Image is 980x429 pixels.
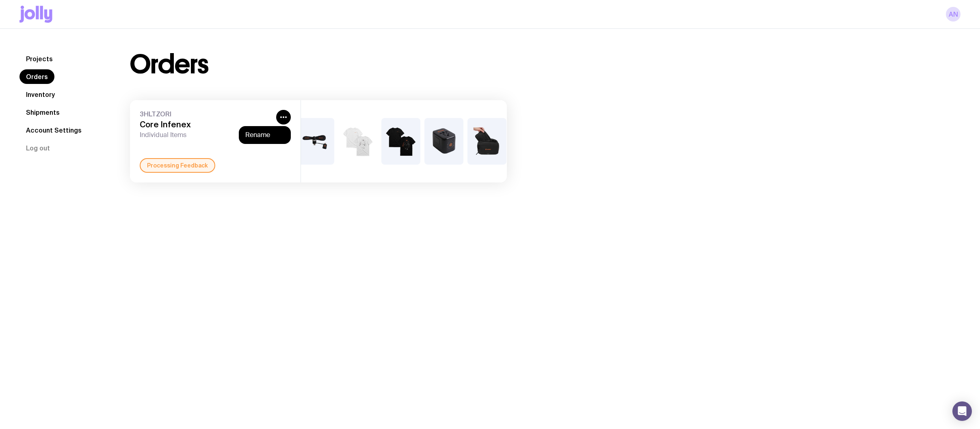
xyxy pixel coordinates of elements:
[946,7,961,21] a: AN
[245,131,284,139] button: Rename
[952,401,972,421] div: Open Intercom Messenger
[19,69,54,84] a: Orders
[140,131,273,139] span: Individual Items
[19,123,88,137] a: Account Settings
[130,51,208,77] h1: Orders
[19,87,61,102] a: Inventory
[19,141,56,155] button: Log out
[19,105,66,120] a: Shipments
[140,120,273,129] h3: Core Infenex
[19,51,59,66] a: Projects
[140,110,273,118] span: 3HLTZORI
[140,158,215,173] div: Processing Feedback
